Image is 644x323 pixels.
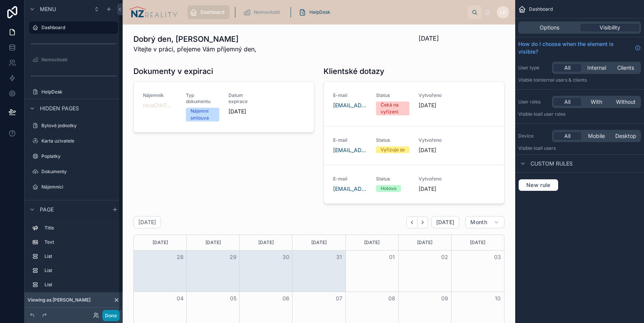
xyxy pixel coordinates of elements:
[40,5,56,13] span: Menu
[200,9,224,15] span: Dashboard
[538,111,565,117] span: All user roles
[228,294,238,303] button: 05
[254,9,280,15] span: Nemovitosti
[538,77,587,83] span: Internal users & clients
[129,6,177,18] img: App logo
[41,57,117,63] label: Nemovitosti
[518,40,632,56] span: How do I choose when the element is visible?
[187,5,230,19] a: Dashboard
[531,160,573,167] span: Custom rules
[44,225,115,231] label: Title
[28,297,90,303] span: Viewing as [PERSON_NAME]
[564,98,570,106] span: All
[616,98,636,106] span: Without
[40,206,54,213] span: Page
[29,135,118,147] a: Karta uzivatele
[41,169,117,175] label: Dokumenty
[591,98,602,106] span: With
[41,89,117,95] label: HelpDesk
[281,252,291,262] button: 30
[29,120,118,132] a: Bytové jednotky
[29,86,118,98] a: HelpDesk
[518,65,549,71] label: User type
[529,6,553,12] span: Dashboard
[600,24,620,31] span: Visibility
[617,64,634,72] span: Clients
[25,218,123,298] div: scrollable content
[518,133,549,139] label: Device
[44,253,115,259] label: List
[538,145,556,151] span: all users
[29,21,118,34] a: Dashboard
[296,5,336,19] a: HelpDesk
[587,64,606,72] span: Internal
[588,132,605,140] span: Mobile
[29,166,118,178] a: Dokumenty
[176,294,185,303] button: 04
[281,294,291,303] button: 06
[334,252,343,262] button: 31
[176,252,185,262] button: 28
[387,252,396,262] button: 01
[41,184,117,190] label: Nájemníci
[29,181,118,193] a: Nájemníci
[228,252,238,262] button: 29
[500,9,506,15] span: LH
[41,123,117,129] label: Bytové jednotky
[334,294,343,303] button: 07
[518,99,549,105] label: User roles
[29,150,118,162] a: Poplatky
[387,294,396,303] button: 08
[564,64,570,72] span: All
[41,153,117,159] label: Poplatky
[493,294,502,303] button: 10
[241,5,285,19] a: Nemovitosti
[41,138,117,144] label: Karta uzivatele
[518,77,641,83] p: Visible to
[518,40,641,56] a: How do I choose when the element is visible?
[518,179,559,191] button: New rule
[184,4,468,21] div: scrollable content
[540,24,559,31] span: Options
[564,132,570,140] span: All
[44,239,115,245] label: Text
[44,267,115,274] label: List
[493,252,502,262] button: 03
[41,25,113,31] label: Dashboard
[615,132,636,140] span: Desktop
[440,294,449,303] button: 09
[102,310,120,321] button: Done
[309,9,330,15] span: HelpDesk
[29,54,118,66] a: Nemovitosti
[40,105,79,112] span: Hidden pages
[440,252,449,262] button: 02
[518,111,641,117] p: Visible to
[523,182,554,189] span: New rule
[518,145,641,151] p: Visible to
[44,282,115,288] label: List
